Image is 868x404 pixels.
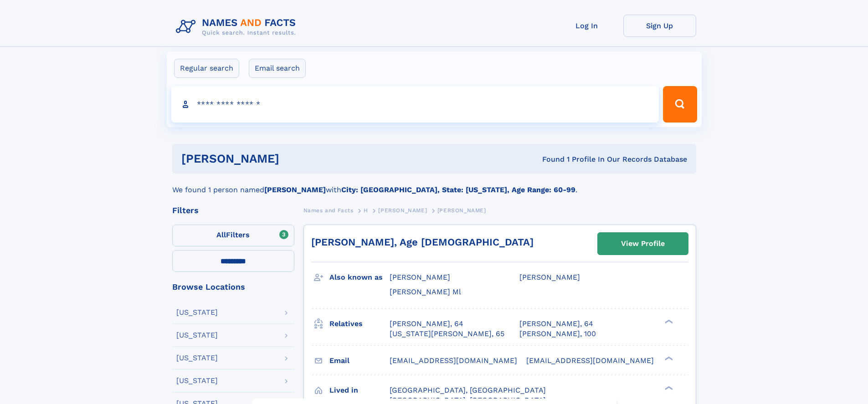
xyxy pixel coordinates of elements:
[621,233,665,254] div: View Profile
[364,205,368,216] a: H
[437,207,486,214] span: [PERSON_NAME]
[303,205,354,216] a: Names and Facts
[390,287,461,296] span: [PERSON_NAME] Ml
[623,15,696,37] a: Sign Up
[216,230,226,239] span: All
[174,59,239,78] label: Regular search
[526,356,654,365] span: [EMAIL_ADDRESS][DOMAIN_NAME]
[264,185,326,194] b: [PERSON_NAME]
[329,383,390,398] h3: Lived in
[329,316,390,332] h3: Relatives
[176,332,218,339] div: [US_STATE]
[390,329,504,339] a: [US_STATE][PERSON_NAME], 65
[172,283,294,291] div: Browse Locations
[390,319,463,329] a: [PERSON_NAME], 64
[171,86,659,123] input: search input
[390,273,450,281] span: [PERSON_NAME]
[519,273,580,281] span: [PERSON_NAME]
[364,207,368,214] span: H
[311,236,534,248] a: [PERSON_NAME], Age [DEMOGRAPHIC_DATA]
[663,318,673,324] div: ❯
[329,270,390,285] h3: Also known as
[550,15,623,37] a: Log In
[341,185,575,194] b: City: [GEOGRAPHIC_DATA], State: [US_STATE], Age Range: 60-99
[172,15,303,39] img: Logo Names and Facts
[176,309,218,316] div: [US_STATE]
[663,355,673,361] div: ❯
[411,154,687,164] div: Found 1 Profile In Our Records Database
[519,319,593,329] a: [PERSON_NAME], 64
[172,225,294,246] label: Filters
[329,353,390,368] h3: Email
[176,354,218,362] div: [US_STATE]
[176,377,218,384] div: [US_STATE]
[598,233,688,255] a: View Profile
[172,174,696,195] div: We found 1 person named with .
[519,329,596,339] a: [PERSON_NAME], 100
[663,86,697,123] button: Search Button
[249,59,306,78] label: Email search
[390,386,546,394] span: [GEOGRAPHIC_DATA], [GEOGRAPHIC_DATA]
[378,205,427,216] a: [PERSON_NAME]
[390,356,517,365] span: [EMAIL_ADDRESS][DOMAIN_NAME]
[378,207,427,214] span: [PERSON_NAME]
[663,385,673,391] div: ❯
[181,153,411,164] h1: [PERSON_NAME]
[172,206,294,215] div: Filters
